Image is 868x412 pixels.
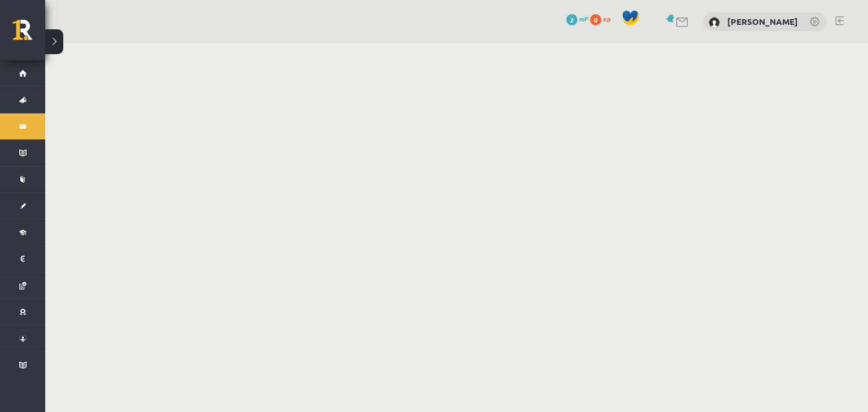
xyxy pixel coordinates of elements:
span: mP [579,14,588,23]
span: 2 [566,14,578,25]
a: Rīgas 1. Tālmācības vidusskola [12,20,45,48]
a: 2 mP [566,14,588,23]
a: 0 xp [590,14,616,23]
span: 0 [590,14,601,25]
span: xp [603,14,610,23]
img: Elizabete Melngalve [709,17,720,28]
a: [PERSON_NAME] [727,16,798,27]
